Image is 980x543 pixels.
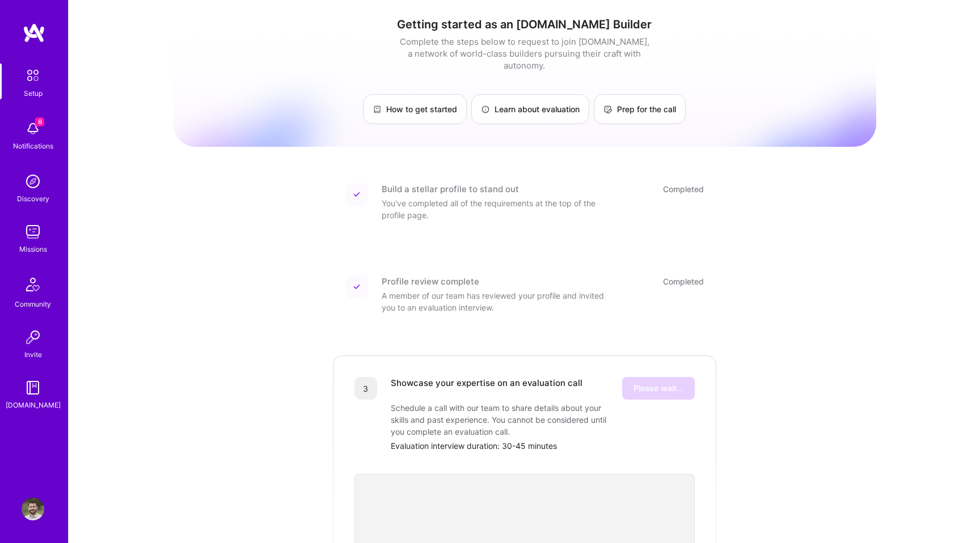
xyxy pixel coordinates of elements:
[19,243,47,255] div: Missions
[373,105,382,114] img: How to get started
[23,23,45,43] img: logo
[24,349,42,360] div: Invite
[15,298,51,310] div: Community
[354,377,377,400] div: 3
[19,498,47,520] a: User Avatar
[353,283,360,290] img: Completed
[21,63,45,87] img: setup
[19,271,47,298] img: Community
[22,326,44,349] img: Invite
[35,117,44,126] span: 8
[13,140,53,152] div: Notifications
[391,440,695,452] div: Evaluation interview duration: 30-45 minutes
[382,275,479,287] div: Profile review complete
[391,402,618,438] div: Schedule a call with our team to share details about your skills and past experience. You cannot ...
[6,399,61,411] div: [DOMAIN_NAME]
[24,87,43,99] div: Setup
[481,105,490,114] img: Learn about evaluation
[471,94,589,124] a: Learn about evaluation
[173,18,876,31] h1: Getting started as an [DOMAIN_NAME] Builder
[663,183,704,195] div: Completed
[22,498,44,520] img: User Avatar
[382,197,609,221] div: You've completed all of the requirements at the top of the profile page.
[382,183,519,195] div: Build a stellar profile to stand out
[594,94,686,124] a: Prep for the call
[397,36,652,71] div: Complete the steps below to request to join [DOMAIN_NAME], a network of world-class builders purs...
[382,290,609,313] div: A member of our team has reviewed your profile and invited you to an evaluation interview.
[22,376,44,399] img: guide book
[22,170,44,193] img: discovery
[391,377,582,400] div: Showcase your expertise on an evaluation call
[603,105,612,114] img: Prep for the call
[22,117,44,140] img: bell
[363,94,467,124] a: How to get started
[17,193,49,205] div: Discovery
[663,275,704,287] div: Completed
[22,220,44,243] img: teamwork
[353,191,360,198] img: Completed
